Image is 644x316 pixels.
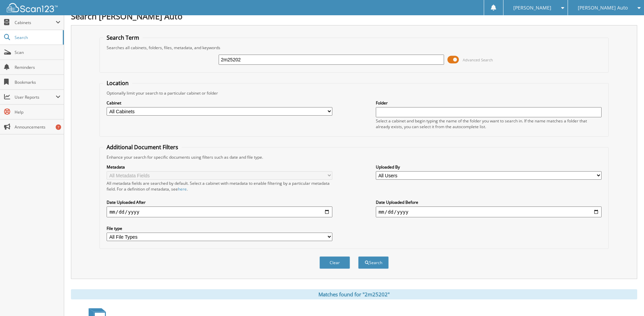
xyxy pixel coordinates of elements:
span: Scan [15,50,60,55]
span: Cabinets [15,20,56,25]
div: All metadata fields are searched by default. Select a cabinet with metadata to enable filtering b... [107,180,332,192]
span: [PERSON_NAME] Auto [578,6,628,10]
input: start [107,206,332,217]
legend: Additional Document Filters [103,143,182,151]
label: Folder [376,100,602,106]
label: Date Uploaded After [107,199,332,205]
label: Uploaded By [376,164,602,170]
legend: Location [103,79,132,87]
span: Advanced Search [463,57,493,62]
a: here [178,186,187,192]
span: Announcements [15,124,60,130]
h1: Search [PERSON_NAME] Auto [71,11,637,22]
div: Select a cabinet and begin typing the name of the folder you want to search in. If the name match... [376,118,602,130]
div: 7 [56,124,61,130]
label: Cabinet [107,100,332,106]
label: Metadata [107,164,332,170]
span: Help [15,109,60,115]
span: [PERSON_NAME] [513,6,551,10]
legend: Search Term [103,34,143,41]
label: Date Uploaded Before [376,199,602,205]
span: User Reports [15,94,56,100]
div: Enhance your search for specific documents using filters such as date and file type. [103,154,605,160]
img: scan123-logo-white.svg [7,3,58,12]
span: Search [15,35,59,40]
span: Bookmarks [15,79,60,85]
div: Matches found for "2m25202" [71,289,637,299]
input: end [376,206,602,217]
div: Optionally limit your search to a particular cabinet or folder [103,90,605,96]
iframe: Chat Widget [610,283,644,316]
label: File type [107,225,332,231]
span: Reminders [15,64,60,70]
button: Search [358,256,389,269]
div: Searches all cabinets, folders, files, metadata, and keywords [103,45,605,51]
button: Clear [319,256,350,269]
